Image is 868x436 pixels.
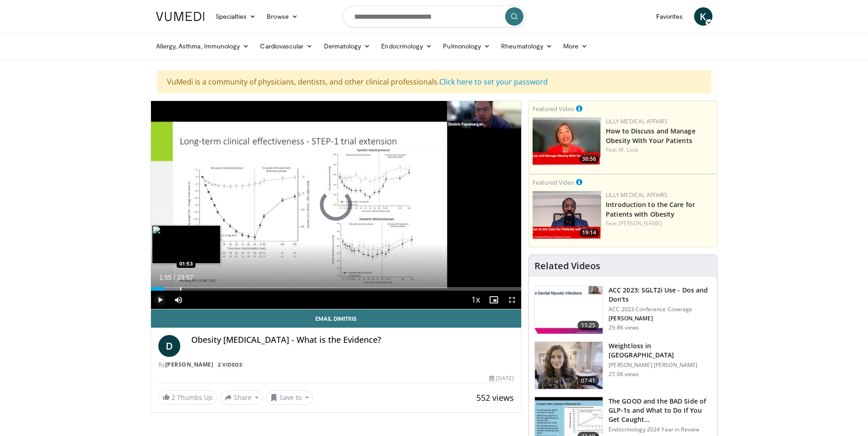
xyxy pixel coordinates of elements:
[606,219,713,228] div: Feat.
[485,291,503,309] button: Enable picture-in-picture mode
[266,390,313,405] button: Save to
[609,315,712,322] p: [PERSON_NAME]
[158,390,217,404] a: 2 Thumbs Up
[609,426,712,433] p: Endocrinology 2024 Year in Review
[376,37,437,55] a: Endocrinology
[694,7,712,26] a: K
[177,274,193,281] span: 23:57
[609,341,712,360] h3: Weightloss in [GEOGRAPHIC_DATA]
[496,37,558,55] a: Rheumatology
[535,342,603,389] img: 9983fed1-7565-45be-8934-aef1103ce6e2.150x105_q85_crop-smart_upscale.jpg
[261,7,303,26] a: Browse
[609,306,712,313] p: ACC 2023 Conference Coverage
[439,77,548,87] a: Click here to set your password
[533,105,574,113] small: Featured Video
[534,286,712,334] a: 11:25 ACC 2023: SGLT2i Use - Dos and Don'ts ACC 2023 Conference Coverage [PERSON_NAME] 29.8K views
[151,37,255,55] a: Allergy, Asthma, Immunology
[606,200,695,218] a: Introduction to the Care for Patients with Obesity
[215,361,245,368] a: 2 Videos
[151,309,522,328] a: Email Dimitris
[609,371,639,378] p: 27.6K views
[609,397,712,424] h3: The GOOD and the BAD Side of GLP-1s and What to Do If You Get Caught…
[577,376,599,385] span: 07:41
[535,286,603,334] img: 9258cdf1-0fbf-450b-845f-99397d12d24a.150x105_q85_crop-smart_upscale.jpg
[158,335,180,357] a: D
[533,191,601,239] img: acc2e291-ced4-4dd5-b17b-d06994da28f3.png.150x105_q85_crop-smart_upscale.png
[609,286,712,304] h3: ACC 2023: SGLT2i Use - Dos and Don'ts
[152,225,221,264] img: image.jpeg
[606,117,668,125] a: Lilly Medical Affairs
[577,321,599,330] span: 11:25
[159,274,172,281] span: 1:55
[466,291,485,309] button: Playback Rate
[533,117,601,165] a: 30:56
[151,287,522,291] div: Progress Bar
[503,291,521,309] button: Fullscreen
[221,390,263,405] button: Share
[158,361,514,369] div: By
[254,37,318,55] a: Cardiovascular
[343,5,526,27] input: Search topics, interventions
[191,335,514,345] h4: Obesity [MEDICAL_DATA] - What is the Evidence?
[476,392,514,403] span: 552 views
[172,393,175,402] span: 2
[651,7,689,26] a: Favorites
[318,37,376,55] a: Dermatology
[534,341,712,390] a: 07:41 Weightloss in [GEOGRAPHIC_DATA] [PERSON_NAME] [PERSON_NAME] 27.6K views
[151,101,522,309] video-js: Video Player
[558,37,593,55] a: More
[157,70,711,93] div: VuMedi is a community of physicians, dentists, and other clinical professionals.
[533,191,601,239] a: 19:14
[210,7,262,26] a: Specialties
[533,117,601,165] img: c98a6a29-1ea0-4bd5-8cf5-4d1e188984a7.png.150x105_q85_crop-smart_upscale.png
[579,229,599,237] span: 19:14
[169,291,188,309] button: Mute
[579,155,599,163] span: 30:56
[606,191,668,199] a: Lilly Medical Affairs
[151,291,169,309] button: Play
[165,361,214,368] a: [PERSON_NAME]
[619,146,639,154] a: M. Look
[174,274,176,281] span: /
[619,219,662,227] a: [PERSON_NAME]
[606,127,695,145] a: How to Discuss and Manage Obesity With Your Patients
[533,178,574,186] small: Featured Video
[156,12,205,21] img: VuMedi Logo
[609,362,712,369] p: [PERSON_NAME] [PERSON_NAME]
[437,37,496,55] a: Pulmonology
[606,146,713,154] div: Feat.
[609,324,639,331] p: 29.8K views
[489,374,514,383] div: [DATE]
[534,261,600,271] h4: Related Videos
